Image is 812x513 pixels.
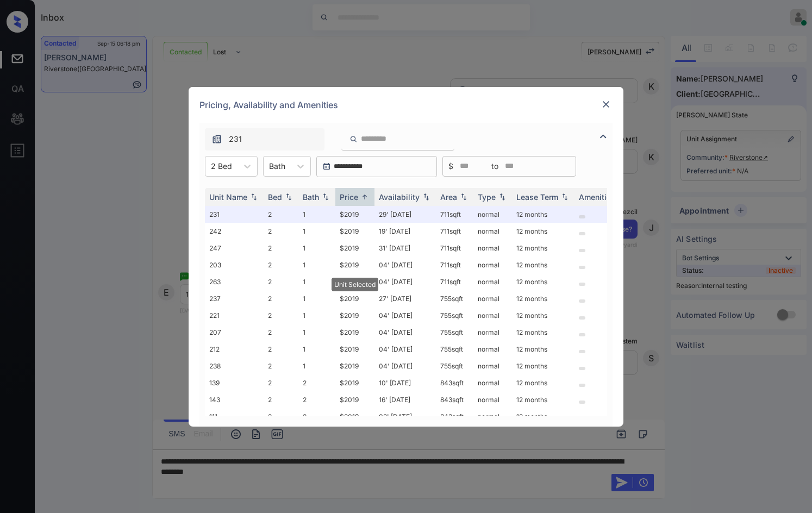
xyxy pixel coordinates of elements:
td: normal [473,408,512,425]
td: $2019 [335,391,374,408]
td: normal [473,341,512,358]
div: Bed [268,192,282,202]
td: normal [473,324,512,341]
td: 31' [DATE] [374,240,436,256]
img: sorting [320,193,331,201]
td: 2 [264,290,298,307]
td: 711 sqft [436,273,473,290]
td: 12 months [512,391,574,408]
div: Pricing, Availability and Amenities [189,87,623,123]
td: 843 sqft [436,408,473,425]
td: normal [473,223,512,240]
td: 10' [DATE] [374,374,436,391]
td: $2019 [335,290,374,307]
td: 2 [298,391,335,408]
td: 12 months [512,358,574,374]
td: 04' [DATE] [374,324,436,341]
img: close [601,99,611,110]
td: 2 [264,324,298,341]
td: 203 [205,256,264,273]
div: Amenities [579,192,615,202]
td: 711 sqft [436,223,473,240]
td: 12 months [512,290,574,307]
td: normal [473,374,512,391]
td: 12 months [512,324,574,341]
span: $ [448,160,453,172]
td: 1 [298,307,335,324]
td: $2019 [335,256,374,273]
td: 2 [264,273,298,290]
td: 2 [264,374,298,391]
td: $2019 [335,240,374,256]
td: 12 months [512,341,574,358]
td: 2 [298,408,335,425]
td: 221 [205,307,264,324]
td: 1 [298,256,335,273]
td: 755 sqft [436,290,473,307]
td: 12 months [512,273,574,290]
td: 2 [264,206,298,223]
img: sorting [283,193,294,201]
td: 19' [DATE] [374,223,436,240]
td: 04' [DATE] [374,256,436,273]
td: 242 [205,223,264,240]
img: sorting [497,193,508,201]
td: 2 [264,341,298,358]
td: $2019 [335,307,374,324]
img: sorting [421,193,432,201]
td: 1 [298,240,335,256]
img: sorting [359,193,370,201]
td: 1 [298,206,335,223]
td: 04' [DATE] [374,273,436,290]
img: sorting [458,193,469,201]
td: normal [473,240,512,256]
td: 755 sqft [436,341,473,358]
td: 711 sqft [436,256,473,273]
td: 2 [264,256,298,273]
td: 04' [DATE] [374,341,436,358]
td: 12 months [512,223,574,240]
img: icon-zuma [349,134,358,144]
td: normal [473,256,512,273]
td: normal [473,358,512,374]
td: 755 sqft [436,358,473,374]
td: normal [473,307,512,324]
td: 12 months [512,240,574,256]
td: $2019 [335,223,374,240]
td: $2019 [335,273,374,290]
td: $2019 [335,408,374,425]
td: 12 months [512,374,574,391]
td: 238 [205,358,264,374]
td: 231 [205,206,264,223]
td: 139 [205,374,264,391]
div: Availability [379,192,420,202]
div: Bath [303,192,319,202]
span: to [491,160,498,172]
td: 843 sqft [436,374,473,391]
td: $2019 [335,341,374,358]
td: normal [473,273,512,290]
td: normal [473,391,512,408]
td: 2 [264,391,298,408]
td: 2 [264,307,298,324]
td: 1 [298,341,335,358]
td: 04' [DATE] [374,307,436,324]
td: 2 [264,408,298,425]
td: 1 [298,273,335,290]
td: 02' [DATE] [374,408,436,425]
td: 1 [298,358,335,374]
td: 2 [264,223,298,240]
td: 1 [298,324,335,341]
td: 12 months [512,256,574,273]
td: 207 [205,324,264,341]
td: $2019 [335,358,374,374]
td: $2019 [335,374,374,391]
td: 247 [205,240,264,256]
td: 755 sqft [436,307,473,324]
td: 711 sqft [436,240,473,256]
td: 27' [DATE] [374,290,436,307]
div: Unit Name [209,192,247,202]
td: 237 [205,290,264,307]
img: sorting [559,193,570,201]
td: 263 [205,273,264,290]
